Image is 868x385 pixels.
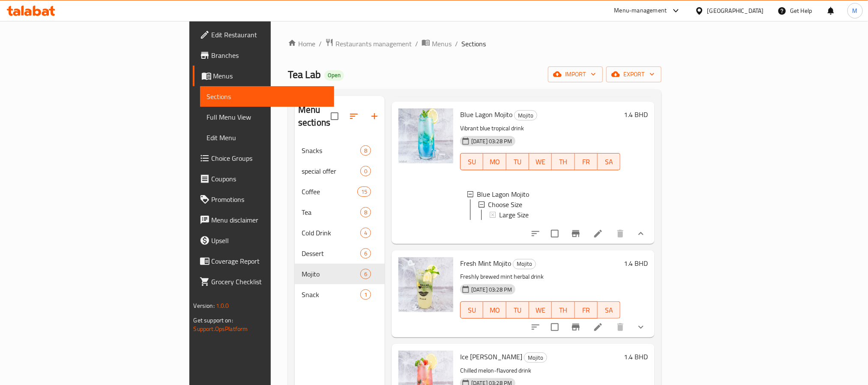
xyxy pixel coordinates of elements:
button: MO [483,153,506,170]
a: Edit menu item [593,322,603,332]
span: Tea [302,207,360,217]
span: MO [487,156,503,168]
span: 6 [361,250,371,258]
button: SU [460,301,483,319]
span: Ice [PERSON_NAME] [460,350,522,363]
span: 4 [361,229,371,237]
div: Mojito [524,352,547,363]
div: items [360,166,371,176]
span: export [613,69,655,80]
span: Menus [213,71,327,81]
div: Snacks8 [295,140,385,161]
div: items [360,269,371,279]
span: 15 [358,188,371,196]
div: Menu-management [614,6,667,16]
a: Coupons [193,168,334,189]
span: Full Menu View [207,112,327,122]
button: show more [631,223,651,244]
a: Edit menu item [593,229,603,239]
button: TU [506,153,529,170]
a: Grocery Checklist [193,271,334,292]
button: show more [631,317,651,337]
a: Menus [193,66,334,86]
span: Menus [432,39,452,49]
h6: 1.4 BHD [624,257,648,269]
button: WE [529,153,552,170]
span: 1.0.0 [216,300,229,311]
span: Sort sections [344,106,364,126]
span: Open [324,72,344,79]
span: SU [464,304,480,316]
span: M [853,6,858,15]
span: TU [510,304,526,316]
div: Coffee [302,186,357,197]
div: Coffee15 [295,181,385,202]
span: Mojito [524,353,547,363]
li: / [415,39,418,49]
span: Get support on: [194,315,233,326]
div: items [357,186,371,197]
button: FR [575,301,598,319]
span: Select to update [546,225,564,243]
div: items [360,228,371,238]
p: Freshly brewed mint herbal drink [460,271,620,282]
span: import [555,69,596,80]
div: items [360,289,371,300]
nav: breadcrumb [288,38,661,49]
span: special offer [302,166,360,176]
button: SA [598,301,620,319]
span: 8 [361,147,371,155]
div: Mojito [514,110,537,120]
span: WE [533,156,548,168]
span: TH [555,304,571,316]
span: Upsell [212,235,327,246]
span: Coverage Report [212,256,327,266]
span: Mojito [302,269,360,279]
span: Mojito [515,111,537,120]
span: TH [555,156,571,168]
button: delete [610,317,631,337]
a: Branches [193,45,334,66]
span: Select all sections [326,107,344,125]
button: Branch-specific-item [566,317,586,337]
span: Blue Lagon Mojito [477,189,529,199]
a: Menus [422,38,452,49]
h6: 1.4 BHD [624,351,648,363]
nav: Menu sections [295,137,385,308]
span: Grocery Checklist [212,277,327,287]
button: sort-choices [525,317,546,337]
span: Snacks [302,145,360,156]
span: [DATE] 03:28 PM [468,137,515,145]
span: 1 [361,291,371,299]
a: Sections [200,86,334,107]
span: Restaurants management [335,39,412,49]
div: Mojito6 [295,264,385,284]
a: Support.OpsPlatform [194,323,248,334]
p: Chilled melon-flavored drink [460,365,620,376]
span: SA [601,304,617,316]
span: Large Size [499,210,529,220]
span: MO [487,304,503,316]
span: Choose Size [488,199,522,210]
span: Blue Lagon Mojito [460,108,512,121]
div: items [360,145,371,156]
button: FR [575,153,598,170]
span: Promotions [212,194,327,205]
h6: 1.4 BHD [624,108,648,120]
a: Full Menu View [200,107,334,127]
span: Choice Groups [212,153,327,163]
button: delete [610,223,631,244]
button: TU [506,301,529,319]
span: Branches [212,50,327,60]
button: SU [460,153,483,170]
span: Fresh Mint Mojito [460,257,511,270]
span: Sections [461,39,486,49]
span: WE [533,304,548,316]
div: Snack [302,289,360,300]
span: 0 [361,167,371,175]
a: Menu disclaimer [193,210,334,230]
div: Tea8 [295,202,385,223]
